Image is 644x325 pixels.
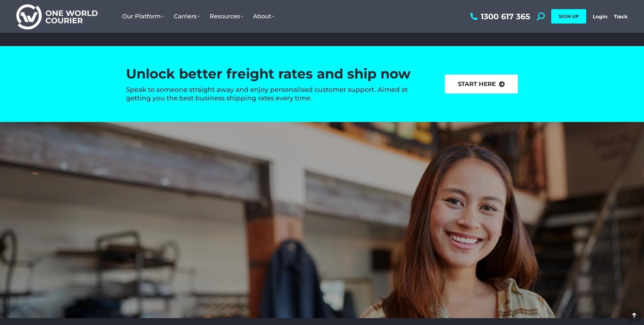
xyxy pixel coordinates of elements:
[16,3,98,30] img: One World Courier
[445,75,518,94] a: start here
[469,12,530,21] a: 1300 617 365
[122,13,164,20] span: Our Platform
[551,9,586,24] a: SIGN UP
[253,13,274,20] span: About
[614,13,628,20] a: Track
[559,13,579,19] span: SIGN UP
[117,6,169,26] a: Our Platform
[205,6,248,26] a: Resources
[169,6,205,26] a: Carriers
[210,13,243,20] span: Resources
[593,13,607,20] a: Login
[248,6,279,26] a: About
[126,85,417,102] h4: Speak to someone straight away and enjoy personalised customer support. Aimed at getting you the ...
[174,13,200,20] span: Carriers
[126,66,417,82] h2: Unlock better freight rates and ship now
